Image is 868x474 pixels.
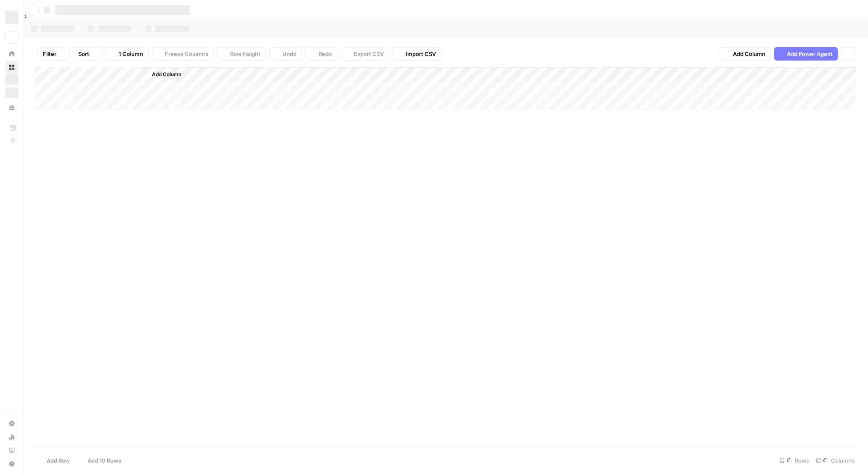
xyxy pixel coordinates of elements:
[78,50,89,58] span: Sort
[269,47,302,61] button: Undo
[152,47,214,61] button: Freeze Columns
[34,454,75,467] button: Add Row
[106,47,149,61] button: 1 Column
[787,50,833,58] span: Add Power Agent
[5,101,19,114] a: Your Data
[5,457,19,471] button: Help + Support
[720,47,771,61] button: Add Column
[47,456,70,465] span: Add Row
[393,47,441,61] button: Import CSV
[341,47,389,61] button: Export CSV
[5,417,19,430] a: Settings
[776,454,812,467] div: Rows
[152,71,181,78] span: Add Column
[217,47,266,61] button: Row Height
[75,454,126,467] button: Add 10 Rows
[319,50,332,58] span: Redo
[119,50,143,58] span: 1 Column
[230,50,260,58] span: Row Height
[165,50,208,58] span: Freeze Columns
[43,50,56,58] span: Filter
[406,50,436,58] span: Import CSV
[5,430,19,444] a: Usage
[88,456,121,465] span: Add 10 Rows
[73,47,102,61] button: Sort
[774,47,838,61] button: Add Power Agent
[141,69,185,80] button: Add Column
[5,444,19,457] a: Learning Hub
[37,47,69,61] button: Filter
[812,454,858,467] div: Columns
[282,50,297,58] span: Undo
[354,50,384,58] span: Export CSV
[5,61,19,74] a: Browse
[5,47,19,61] a: Home
[733,50,765,58] span: Add Column
[305,47,337,61] button: Redo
